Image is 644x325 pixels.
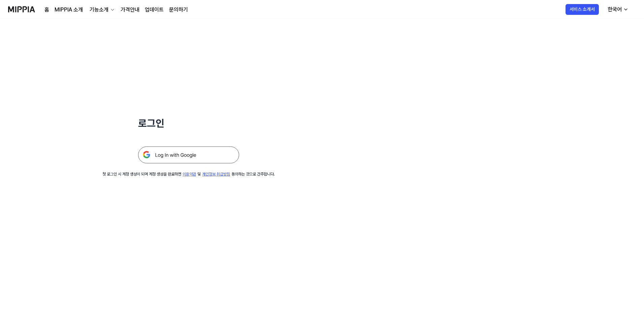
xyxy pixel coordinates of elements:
a: 이용약관 [183,172,196,177]
img: 구글 로그인 버튼 [138,146,239,163]
a: 개인정보 취급방침 [202,172,230,177]
h1: 로그인 [138,116,239,130]
a: 홈 [44,6,49,14]
div: 한국어 [606,5,623,13]
a: 업데이트 [145,6,164,14]
button: 기능소개 [88,6,115,14]
div: 첫 로그인 시 계정 생성이 되며 계정 생성을 완료하면 및 동의하는 것으로 간주합니다. [102,171,275,177]
button: 한국어 [602,3,633,16]
a: MIPPIA 소개 [55,6,83,14]
div: 기능소개 [88,6,110,14]
a: 가격안내 [121,6,139,14]
button: 서비스 소개서 [566,4,599,15]
a: 문의하기 [169,6,188,14]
